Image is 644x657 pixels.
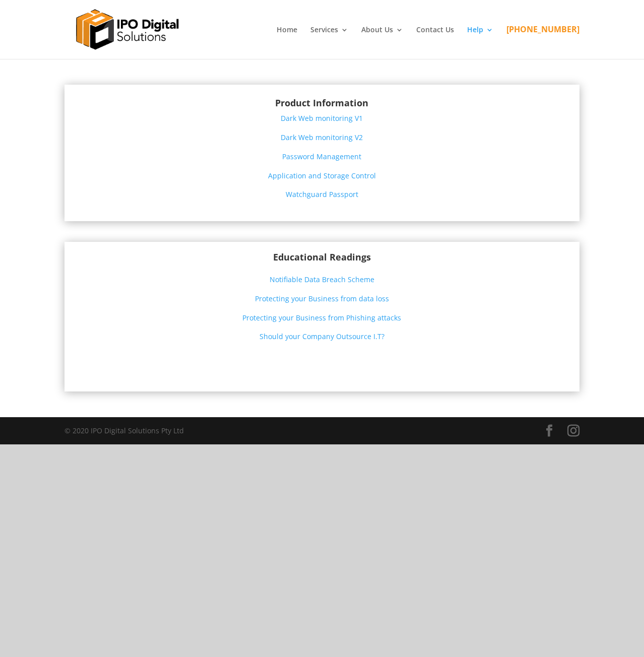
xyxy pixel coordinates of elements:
a: Should your Company Outsource I.T? [260,332,384,341]
b: Product Information [275,97,368,109]
a: Dark Web monitoring V2 [281,133,363,142]
a: Notifiable Data Breach Scheme [270,275,374,284]
a: Watchguard Passport [286,189,358,199]
a: [PHONE_NUMBER] [506,26,579,58]
a: Dark Web monitoring V1 [281,113,363,123]
a: Protecting your Business from Phishing attacks [242,313,401,322]
div: © 2020 IPO Digital Solutions Pty Ltd [65,425,184,442]
a: Services [310,26,348,59]
a: Password Management [282,152,361,161]
a: Help [467,26,493,59]
b: Educational Readings [273,251,371,263]
a: Protecting your Business from data loss [255,294,389,303]
a: Application and Storage Control [268,171,376,180]
a: Home [277,26,297,59]
a: About Us [361,26,403,59]
a: Contact Us [416,26,454,59]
